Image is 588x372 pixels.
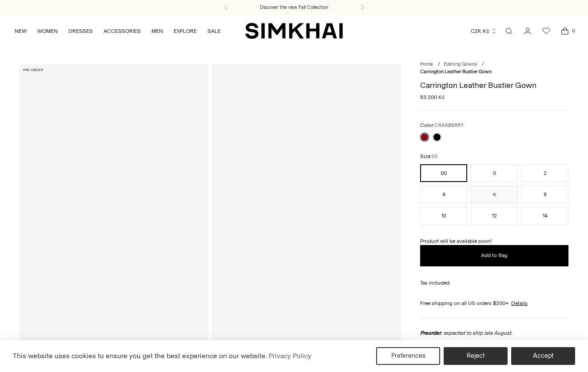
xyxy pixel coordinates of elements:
button: Accept [511,347,575,365]
span: CRANBERRY [435,123,464,128]
span: Carrington Leather Bustier Gown [420,69,492,75]
a: Open cart modal [556,22,574,40]
button: 0 [471,164,518,182]
button: Preferences [376,347,440,365]
a: EXPLORE [174,21,197,41]
span: 53.200 Kč [420,93,445,101]
button: CZK Kč [471,21,497,41]
strong: Preorder [420,330,441,336]
div: / [482,61,484,68]
p: Product will be available soon! [420,237,568,245]
a: Go to the account page [519,22,536,40]
a: WOMEN [37,21,58,41]
span: This website uses cookies to ensure you get the best experience on our website. [13,352,267,360]
button: 8 [521,186,568,203]
button: Add to Bag [420,245,568,266]
nav: breadcrumbs [420,61,568,75]
a: Home [420,61,433,67]
label: Size: [420,152,438,161]
button: 4 [420,186,467,203]
a: SALE [207,21,221,41]
em: , expected to ship late August. [420,330,513,336]
button: 10 [420,207,467,225]
a: Carrington Leather Bustier Gown [212,64,401,348]
div: / [438,61,440,68]
a: Wishlist [537,22,555,40]
span: 00 [432,154,438,159]
a: Open search modal [500,22,518,40]
span: Add to Bag [481,252,508,259]
button: 00 [420,164,467,182]
a: Privacy Policy (opens in a new tab) [267,349,313,363]
a: Evening Gowns [444,61,477,67]
span: 0 [569,27,577,35]
div: Tax included. [420,279,568,287]
button: 12 [471,207,518,225]
button: 14 [521,207,568,225]
a: Details [511,299,528,307]
div: Free shipping on all US orders $200+ [420,299,568,307]
label: Color: [420,121,464,130]
a: ACCESSORIES [103,21,141,41]
a: Discover the new Fall Collection [260,4,328,11]
a: Carrington Leather Bustier Gown [20,64,208,348]
a: DRESSES [68,21,93,41]
button: Reject [444,347,508,365]
h1: Carrington Leather Bustier Gown [420,81,568,89]
a: MEN [151,21,163,41]
button: 2 [521,164,568,182]
a: NEW [15,21,27,41]
button: 6 [471,186,518,203]
a: SIMKHAI [245,22,343,40]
